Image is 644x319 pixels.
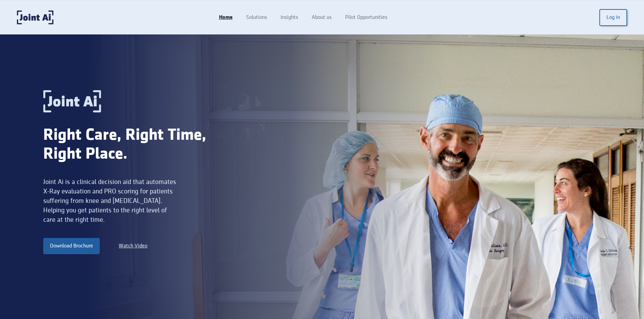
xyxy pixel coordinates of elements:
a: Home [212,11,239,24]
a: Insights [274,11,305,24]
a: Log in [599,9,627,26]
div: Right Care, Right Time, Right Place. [43,126,236,164]
a: About us [305,11,338,24]
a: Download Brochure [43,238,100,254]
a: Pilot Opportunities [338,11,394,24]
div: Joint Ai is a clinical decision aid that automates X-Ray evaluation and PRO scoring for patients ... [43,177,178,224]
a: Watch Video [119,242,147,250]
a: Solutions [239,11,274,24]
